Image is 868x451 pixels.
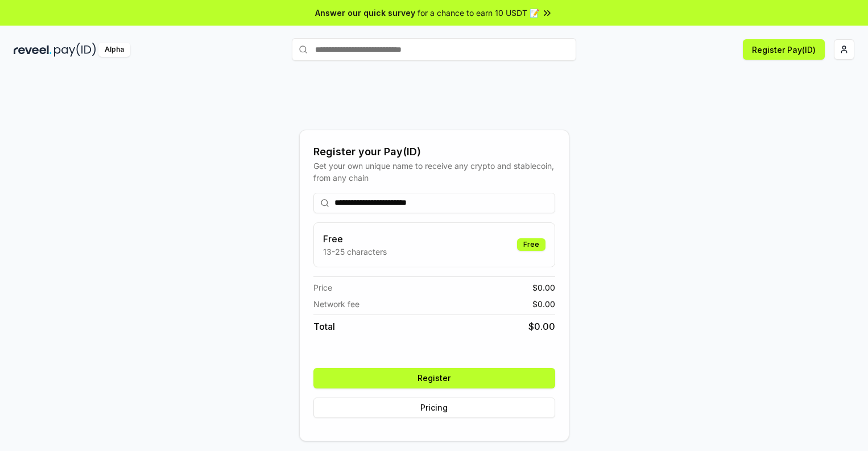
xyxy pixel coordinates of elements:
[517,238,545,251] div: Free
[313,160,555,184] div: Get your own unique name to receive any crypto and stablecoin, from any chain
[14,43,52,57] img: reveel_dark
[313,320,335,333] span: Total
[323,232,387,246] h3: Free
[313,368,555,388] button: Register
[743,39,825,60] button: Register Pay(ID)
[313,144,555,160] div: Register your Pay(ID)
[532,298,555,310] span: $ 0.00
[323,246,387,258] p: 13-25 characters
[313,298,359,310] span: Network fee
[313,398,555,418] button: Pricing
[528,320,555,333] span: $ 0.00
[313,282,332,293] span: Price
[418,7,539,19] span: for a chance to earn 10 USDT 📝
[315,7,415,19] span: Answer our quick survey
[532,282,555,293] span: $ 0.00
[98,43,130,57] div: Alpha
[54,43,96,57] img: pay_id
